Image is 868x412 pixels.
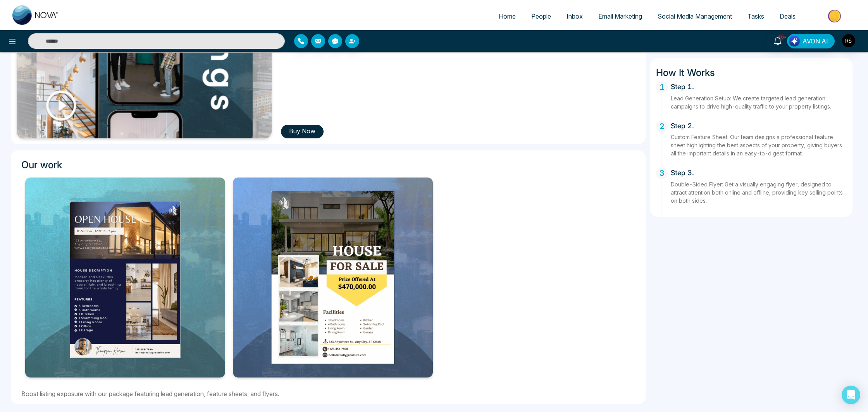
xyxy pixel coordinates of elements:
button: AVON AI [787,34,835,48]
h3: How It Works [656,64,847,78]
span: Social Media Management [658,12,732,20]
span: 10+ [778,34,785,41]
p: Lead Generation Setup: We create targeted lead generation campaigns to drive high-quality traffic... [671,94,847,110]
span: 2 [656,121,668,132]
a: People [524,9,559,24]
div: Open Intercom Messenger [842,386,860,404]
span: People [531,12,551,20]
img: Lead Flow [789,36,800,47]
h5: Step 2. [671,121,847,130]
h5: Step 3. [671,167,847,177]
p: Custom Feature Sheet: Our team designs a professional feature sheet highlighting the best aspects... [671,133,847,157]
a: 10+ [768,34,787,47]
img: Nova CRM Logo [12,5,59,25]
span: 3 [656,167,668,179]
button: Buy Now [281,125,324,138]
a: Email Marketing [591,9,650,24]
span: Email Marketing [598,12,642,20]
a: Social Media Management [650,9,740,24]
span: Tasks [747,12,764,20]
span: Home [499,12,516,20]
span: 1 [656,81,668,93]
img: User Avatar [842,34,855,47]
a: Deals [772,9,803,24]
a: Home [491,9,524,24]
p: Double-Sided Flyer: Get a visually engaging flyer, designed to attract attention both online and ... [671,180,847,205]
a: Tasks [740,9,772,24]
h3: Our work [17,156,640,171]
span: Inbox [567,12,583,20]
img: Market-place.gif [807,7,863,25]
img: fm5jI1731532913.jpg [25,178,225,378]
span: AVON AI [803,36,828,46]
a: Inbox [559,9,591,24]
div: Boost listing exposure with our package featuring lead generation, feature sheets, and flyers. [17,381,640,398]
span: Deals [780,12,796,20]
img: pujkr1731532913.jpg [233,178,433,378]
h5: Step 1. [671,81,847,91]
